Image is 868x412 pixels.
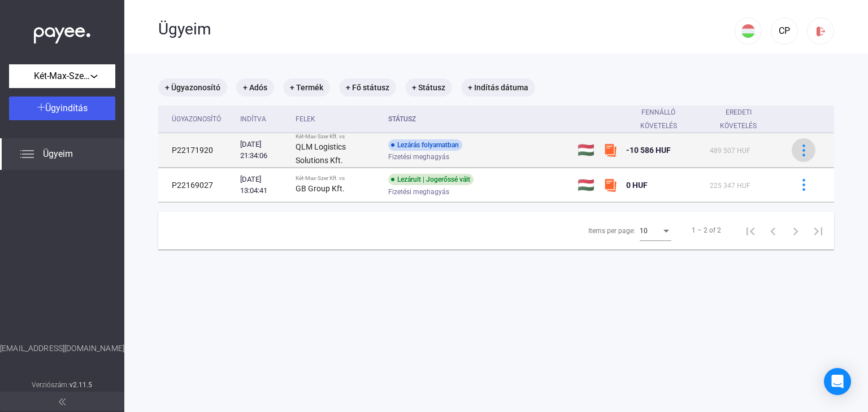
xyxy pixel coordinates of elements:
[792,173,815,197] button: more-blue
[296,184,345,193] strong: GB Group Kft.
[384,106,573,133] th: Státusz
[815,25,827,37] img: logout-red
[37,103,45,111] img: plus-white.svg
[573,133,599,168] td: 🇭🇺
[771,17,798,45] button: CP
[388,174,474,185] div: Lezárult | Jogerőssé vált
[461,78,535,97] mat-chip: + Indítás dátuma
[798,144,810,156] img: more-blue
[710,106,778,133] div: Eredeti követelés
[43,147,73,161] span: Ügyeim
[388,139,462,151] div: Lezárás folyamatban
[604,143,617,157] img: szamlazzhu-mini
[784,219,807,242] button: Next page
[735,17,762,45] button: HU
[20,147,34,161] img: list.svg
[640,227,648,235] span: 10
[158,168,236,202] td: P22169027
[573,168,599,202] td: 🇭🇺
[9,64,115,88] button: Két-Max-Szer Kft.
[240,139,287,161] div: [DATE] 21:34:06
[172,112,231,126] div: Ügyazonosító
[640,223,671,237] mat-select: Items per page:
[158,78,227,97] mat-chip: + Ügyazonosító
[798,179,810,191] img: more-blue
[692,223,721,237] div: 1 – 2 of 2
[626,146,671,155] span: -10 586 HUF
[588,224,635,238] div: Items per page:
[9,97,115,120] button: Ügyindítás
[739,219,762,242] button: First page
[158,133,236,168] td: P22171920
[296,142,346,165] strong: QLM Logistics Solutions Kft.
[626,106,700,133] div: Fennálló követelés
[172,112,221,126] div: Ügyazonosító
[775,24,794,38] div: CP
[762,219,784,242] button: Previous page
[34,21,90,44] img: white-payee-white-dot.svg
[70,381,93,389] strong: v2.11.5
[626,181,648,190] span: 0 HUF
[710,147,750,155] span: 489 507 HUF
[240,174,287,196] div: [DATE] 13:04:41
[296,112,379,126] div: Felek
[807,17,834,45] button: logout-red
[388,185,449,199] span: Fizetési meghagyás
[296,175,379,182] div: Két-Max-Szer Kft. vs
[283,78,330,97] mat-chip: + Termék
[824,368,851,395] div: Open Intercom Messenger
[604,178,617,192] img: szamlazzhu-mini
[626,106,690,133] div: Fennálló követelés
[388,150,449,164] span: Fizetési meghagyás
[240,112,266,126] div: Indítva
[710,182,750,190] span: 225 347 HUF
[236,78,274,97] mat-chip: + Adós
[339,78,396,97] mat-chip: + Fő státusz
[296,112,315,126] div: Felek
[741,24,755,38] img: HU
[710,106,767,133] div: Eredeti követelés
[792,138,815,162] button: more-blue
[34,69,90,83] span: Két-Max-Szer Kft.
[240,112,287,126] div: Indítva
[59,398,66,405] img: arrow-double-left-grey.svg
[158,20,735,39] div: Ügyeim
[45,103,88,113] span: Ügyindítás
[296,133,379,140] div: Két-Max-Szer Kft. vs
[405,78,452,97] mat-chip: + Státusz
[807,219,830,242] button: Last page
